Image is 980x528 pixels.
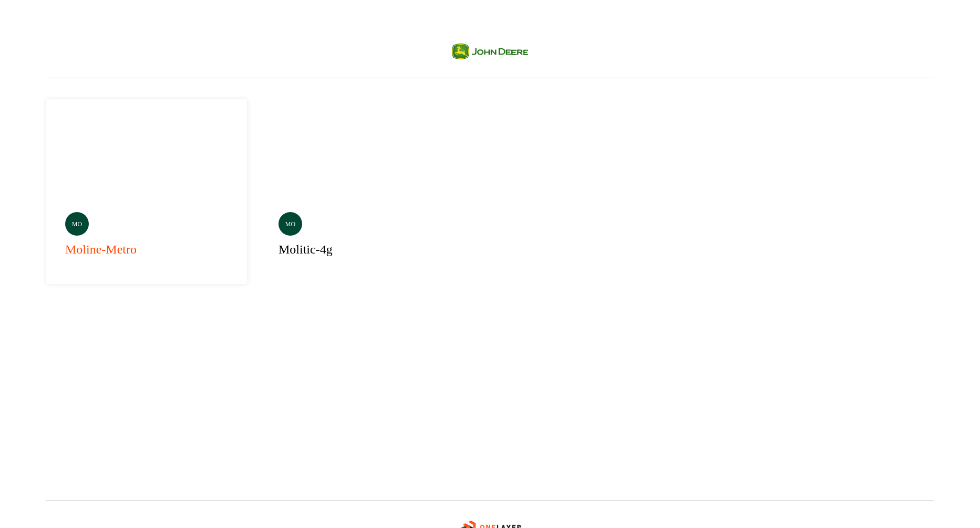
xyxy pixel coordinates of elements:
[285,219,295,229] p: mo
[195,114,219,125] p: Selected
[72,219,82,229] p: mo
[278,240,333,259] h3: molitic-4g
[65,240,137,259] h3: moline-metro
[260,99,460,284] a: momolitic-4g
[46,99,247,284] a: Selectedmomoline-metro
